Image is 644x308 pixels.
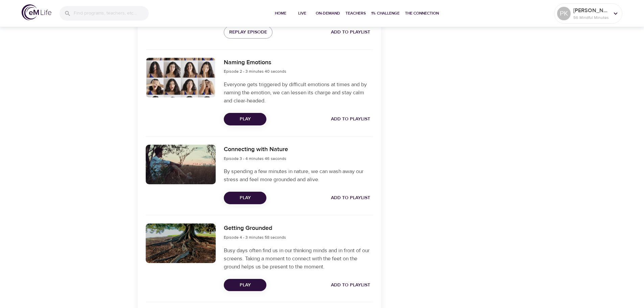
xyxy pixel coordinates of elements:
[224,156,286,161] span: Episode 3 - 4 minutes 46 seconds
[345,10,366,17] span: Teachers
[316,10,340,17] span: On-Demand
[224,26,272,39] button: Replay Episode
[328,113,373,125] button: Add to Playlist
[224,69,286,74] span: Episode 2 - 3 minutes 40 seconds
[229,194,261,202] span: Play
[224,235,286,240] span: Episode 4 - 3 minutes 58 seconds
[557,7,571,20] div: PK
[74,6,149,21] input: Find programs, teachers, etc...
[328,26,373,39] button: Add to Playlist
[224,246,373,271] p: Busy days often find us in our thinking minds and in front of our screens. Taking a moment to con...
[573,6,609,15] p: [PERSON_NAME]
[331,194,370,202] span: Add to Playlist
[224,223,286,233] h6: Getting Grounded
[328,279,373,291] button: Add to Playlist
[294,10,310,17] span: Live
[224,58,286,68] h6: Naming Emotions
[229,28,267,37] span: Replay Episode
[331,281,370,289] span: Add to Playlist
[331,115,370,123] span: Add to Playlist
[224,167,373,184] p: By spending a few minutes in nature, we can wash away our stress and feel more grounded and alive.
[224,145,288,155] h6: Connecting with Nature
[229,115,261,123] span: Play
[224,80,373,105] p: Everyone gets triggered by difficult emotions at times and by naming the emotion, we can lessen i...
[224,192,266,204] button: Play
[224,113,266,125] button: Play
[224,279,266,291] button: Play
[328,192,373,204] button: Add to Playlist
[573,15,609,21] p: 56 Mindful Minutes
[272,10,289,17] span: Home
[229,281,261,289] span: Play
[405,10,439,17] span: The Connection
[22,4,51,20] img: logo
[331,28,370,37] span: Add to Playlist
[371,10,400,17] span: 1% Challenge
